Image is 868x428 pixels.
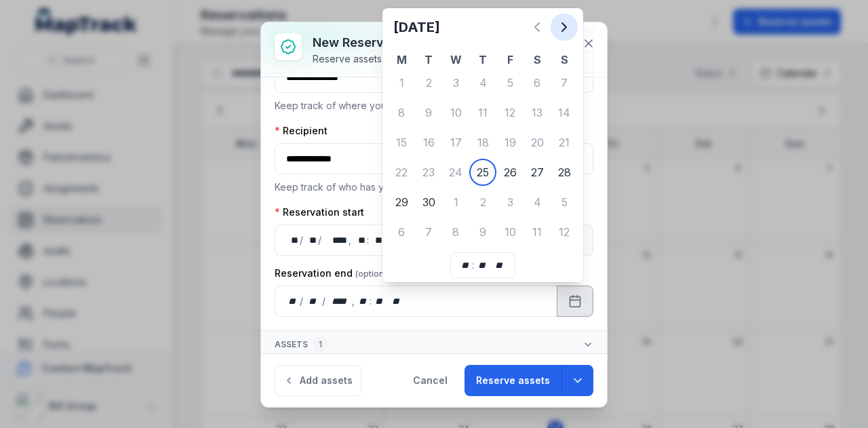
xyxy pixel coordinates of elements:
div: 7 [551,69,578,96]
div: Sunday 28 September 2025 [551,159,578,186]
div: 7 [415,218,442,246]
div: Monday 6 October 2025 [388,218,415,246]
div: Tuesday 30 September 2025 [415,189,442,216]
div: 12 [551,218,578,246]
th: T [415,52,442,68]
div: Saturday 27 September 2025 [524,159,551,186]
h3: New reservation [313,33,492,52]
div: 2 [415,69,442,96]
div: 6 [388,218,415,246]
button: Add assets [275,365,361,396]
div: 6 [524,69,551,96]
div: Tuesday 9 September 2025 [415,99,442,126]
div: , [352,294,356,308]
th: F [496,52,524,68]
div: Friday 12 September 2025 [496,99,524,126]
th: M [388,52,415,68]
div: 21 [551,129,578,156]
div: Thursday 11 September 2025 [469,99,496,126]
div: Monday 8 September 2025 [388,99,415,126]
th: S [551,52,578,68]
div: Tuesday 23 September 2025 [415,159,442,186]
div: Thursday 2 October 2025 [469,189,496,216]
div: Wednesday 24 September 2025 [442,159,469,186]
div: Thursday 9 October 2025 [469,218,496,246]
div: 27 [524,159,551,186]
div: , [349,233,353,247]
span: Assets [275,336,328,353]
div: 10 [496,218,524,246]
th: W [442,52,469,68]
div: Saturday 4 October 2025 [524,189,551,216]
div: hour, [356,294,370,308]
div: month, [304,294,323,308]
div: Thursday 4 September 2025 [469,69,496,96]
div: Monday 15 September 2025 [388,129,415,156]
p: Keep track of who has your assets. [275,180,593,195]
div: 17 [442,129,469,156]
button: Reserve assets [465,365,561,396]
label: Reservation start [275,206,364,219]
div: minute, [370,233,384,247]
div: 9 [469,218,496,246]
div: month, [304,233,318,247]
div: Saturday 20 September 2025 [524,129,551,156]
div: Sunday 21 September 2025 [551,129,578,156]
div: Wednesday 10 September 2025 [442,99,469,126]
div: Sunday 5 October 2025 [551,189,578,216]
div: 19 [496,129,524,156]
div: / [318,233,323,247]
div: 1 [388,69,415,96]
div: 8 [388,99,415,126]
div: 24 [442,159,469,186]
div: Friday 10 October 2025 [496,218,524,246]
div: am/pm, [389,294,404,308]
div: 29 [388,189,415,216]
div: : [472,258,475,272]
div: minute, [373,294,387,308]
button: Next [551,14,578,41]
div: 11 [469,99,496,126]
p: Keep track of where your assets are located. [275,98,593,113]
div: Tuesday 2 September 2025 [415,69,442,96]
th: S [524,52,551,68]
div: 3 [442,69,469,96]
div: 14 [551,99,578,126]
div: 3 [496,189,524,216]
div: : [370,294,373,308]
div: Thursday 18 September 2025 [469,129,496,156]
div: Friday 19 September 2025 [496,129,524,156]
div: 20 [524,129,551,156]
div: day, [286,294,300,308]
div: 4 [524,189,551,216]
div: Monday 1 September 2025 [388,69,415,96]
div: Sunday 7 September 2025 [551,69,578,96]
table: September 2025 [388,52,578,247]
div: 28 [551,159,578,186]
div: day, [286,233,300,247]
div: / [322,294,327,308]
th: T [469,52,496,68]
div: Sunday 14 September 2025 [551,99,578,126]
button: Previous [524,14,551,41]
div: Tuesday 7 October 2025 [415,218,442,246]
div: September 2025 [388,14,578,247]
div: Wednesday 8 October 2025 [442,218,469,246]
label: Recipient [275,124,328,138]
div: 13 [524,99,551,126]
div: hour, [353,233,366,247]
div: 23 [415,159,442,186]
div: 18 [469,129,496,156]
div: 1 [442,189,469,216]
div: 11 [524,218,551,246]
div: 15 [388,129,415,156]
div: hour, [459,258,473,272]
div: 5 [551,189,578,216]
div: Calendar [388,14,578,278]
div: 12 [496,99,524,126]
div: Monday 22 September 2025 [388,159,415,186]
button: Calendar [557,286,593,317]
div: / [300,233,304,247]
div: 30 [415,189,442,216]
div: Saturday 6 September 2025 [524,69,551,96]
